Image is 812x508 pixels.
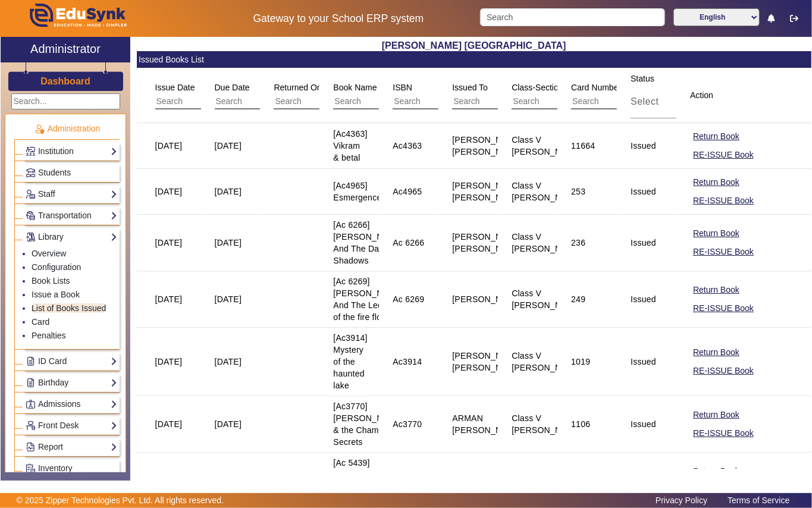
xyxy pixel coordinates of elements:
[692,175,741,190] button: Return Book
[480,8,665,26] input: Search
[631,356,656,368] div: Issued
[32,262,81,272] a: Configuration
[692,345,741,360] button: Return Book
[512,287,582,311] div: Class V [PERSON_NAME]
[571,293,585,305] div: 249
[155,186,183,197] div: [DATE]
[631,74,654,83] span: Status
[448,77,573,114] div: Issued To
[692,193,755,208] button: RE-ISSUE Book
[512,231,582,255] div: Class V [PERSON_NAME]
[692,148,755,162] button: RE-ISSUE Book
[215,237,242,249] div: [DATE]
[692,407,741,422] button: Return Book
[692,363,755,378] button: RE-ISSUE Book
[333,219,403,266] div: [Ac 6266] [PERSON_NAME] And The Dancing Shadows
[507,77,633,114] div: Class-Section
[512,412,582,436] div: Class V [PERSON_NAME]
[686,84,728,106] div: Action
[215,94,321,109] input: Search
[26,462,117,475] a: Inventory
[692,226,741,241] button: Return Book
[452,180,522,203] div: [PERSON_NAME] [PERSON_NAME]
[452,231,522,255] div: [PERSON_NAME] [PERSON_NAME]
[512,83,563,92] span: Class-Section
[32,276,70,286] a: Book Lists
[393,83,412,92] span: ISBN
[631,140,656,152] div: Issued
[14,123,120,135] p: Administration
[32,303,106,313] a: List of Books Issued
[30,42,101,56] h2: Administrator
[571,186,585,197] div: 253
[452,412,522,436] div: ARMAN [PERSON_NAME]
[34,124,45,134] img: Administration.png
[38,463,73,473] span: Inventory
[155,94,262,109] input: Search
[452,94,559,109] input: Search
[215,140,242,152] div: [DATE]
[38,168,71,177] span: Students
[631,186,656,197] div: Issued
[155,356,183,368] div: [DATE]
[333,94,440,109] input: Search
[692,464,741,479] button: Return Book
[393,94,499,109] input: Search
[333,275,403,323] div: [Ac 6269] [PERSON_NAME] And The Leqend of the fire flowers
[512,134,582,158] div: Class V [PERSON_NAME]
[32,331,66,340] a: Penalties
[571,418,590,430] div: 1106
[571,356,590,368] div: 1019
[333,457,403,504] div: [Ac 5439] [PERSON_NAME] & The prisoner of Azkaba
[692,426,755,441] button: RE-ISSUE Book
[333,128,367,164] div: [Ac4363] Vikram & betal
[631,418,656,430] div: Issued
[571,94,678,109] input: Search
[215,186,242,197] div: [DATE]
[26,168,35,177] img: Students.png
[393,237,424,249] div: Ac 6266
[333,180,381,203] div: [Ac4965] Esmergence
[333,400,403,448] div: [Ac3770] [PERSON_NAME] & the Chamber of Secrets
[692,301,755,316] button: RE-ISSUE Book
[571,237,585,249] div: 236
[567,77,692,114] div: Card Number
[388,77,514,114] div: ISBN
[155,293,183,305] div: [DATE]
[274,94,380,109] input: Search
[26,464,35,473] img: Inventory.png
[32,249,66,258] a: Overview
[274,83,321,92] span: Returned On
[333,83,377,92] span: Book Name
[393,293,424,305] div: Ac 6269
[269,77,395,114] div: Returned On
[571,83,621,92] span: Card Number
[215,356,242,368] div: [DATE]
[155,418,183,430] div: [DATE]
[211,77,336,114] div: Due Date
[512,94,618,109] input: Search
[40,76,90,87] h3: Dashboard
[692,244,755,259] button: RE-ISSUE Book
[11,93,120,109] input: Search...
[722,493,795,508] a: Terms of Service
[626,68,753,123] div: Status
[151,77,277,114] div: Issue Date
[692,129,741,144] button: Return Book
[215,83,250,92] span: Due Date
[155,83,195,92] span: Issue Date
[631,237,656,249] div: Issued
[329,77,454,114] div: Book Name
[137,40,811,51] h2: [PERSON_NAME] [GEOGRAPHIC_DATA]
[137,51,811,68] mat-card-header: Issued Books List
[650,493,713,508] a: Privacy Policy
[393,186,422,197] div: Ac4965
[393,140,422,152] div: Ac4363
[333,332,367,391] div: [Ac3914] Mystery of the haunted lake
[690,90,713,100] span: Action
[631,293,656,305] div: Issued
[32,290,80,299] a: Issue a Book
[452,134,522,158] div: [PERSON_NAME] [PERSON_NAME]
[512,180,582,203] div: Class V [PERSON_NAME]
[155,140,183,152] div: [DATE]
